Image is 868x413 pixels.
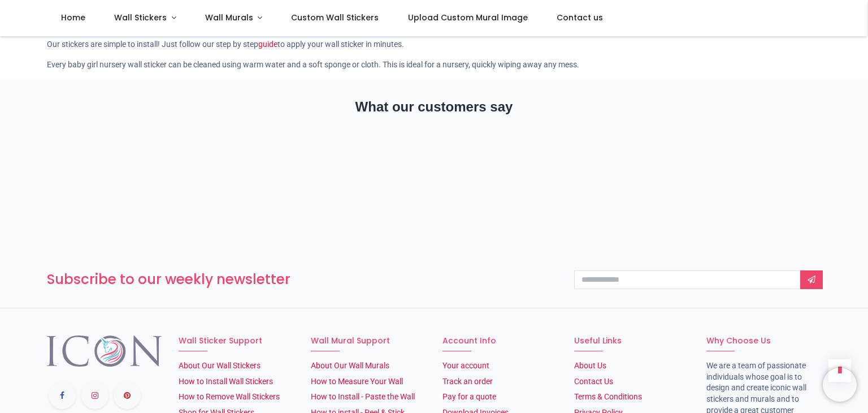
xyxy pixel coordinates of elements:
h2: What our customers say [47,97,821,117]
p: Our stickers are simple to install! Just follow our step by step to apply your wall sticker in mi... [47,39,821,50]
h6: Account Info [442,335,557,347]
span: Contact us [557,12,603,23]
a: About Our Wall Stickers [179,361,261,370]
p: Every baby girl nursery wall sticker can be cleaned using warm water and a soft sponge or cloth. ... [47,59,821,71]
a: How to Measure Your Wall [311,377,403,386]
a: About Our Wall Murals [311,361,389,370]
h6: Why Choose Us [706,335,821,347]
h6: Wall Mural Support [311,335,426,347]
a: Terms & Conditions [574,392,642,401]
a: How to Install - Paste the Wall [311,392,415,401]
a: About Us​ [574,361,606,370]
span: Upload Custom Mural Image [408,12,528,23]
iframe: Brevo live chat [823,368,857,402]
a: How to Remove Wall Stickers [179,392,280,401]
span: Wall Murals [205,12,253,23]
h6: Useful Links [574,335,689,347]
span: Wall Stickers [114,12,167,23]
h3: Subscribe to our weekly newsletter [47,270,557,289]
a: Contact Us [574,377,613,386]
a: Pay for a quote [442,392,496,401]
span: Custom Wall Stickers [291,12,379,23]
span: Home [61,12,85,23]
a: Your account [442,361,489,370]
a: guide [258,40,277,49]
iframe: Customer reviews powered by Trustpilot [47,136,821,216]
a: How to Install Wall Stickers [179,377,273,386]
h6: Wall Sticker Support [179,335,293,347]
a: Track an order [442,377,493,386]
